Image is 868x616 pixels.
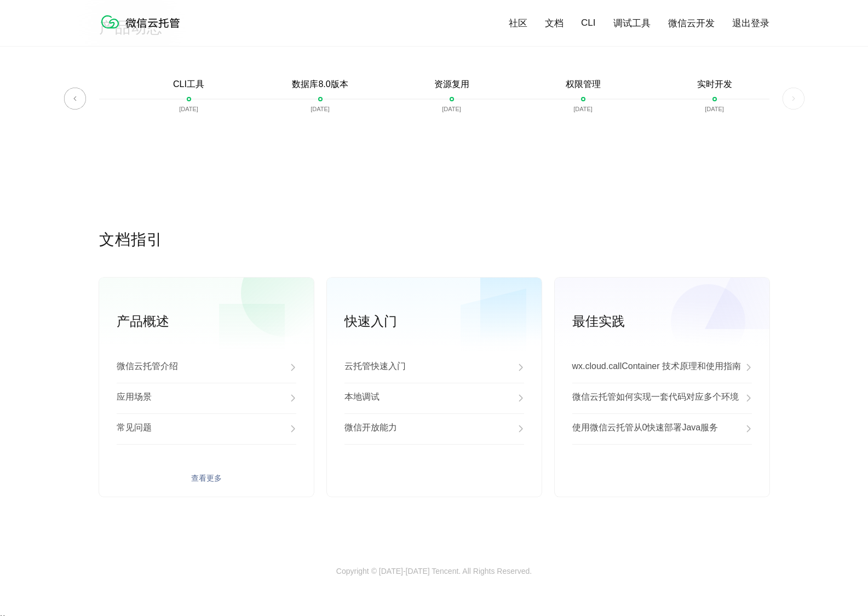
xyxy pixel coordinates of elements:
a: wx.cloud.callContainer 技术原理和使用指南 [572,352,752,383]
a: CLI [581,18,595,28]
a: 调试工具 [613,17,651,30]
a: 社区 [509,17,527,30]
a: 查看更多 [572,474,752,483]
p: 快速入门 [344,313,542,330]
a: 查看更多 [117,474,296,483]
a: 查看更多 [344,474,524,483]
p: [DATE] [573,106,593,112]
img: 微信云托管 [99,11,187,33]
p: [DATE] [442,106,461,112]
p: Copyright © [DATE]-[DATE] Tencent. All Rights Reserved. [336,567,532,578]
p: [DATE] [311,106,330,112]
p: 微信云托管如何实现一套代码对应多个环境 [572,392,739,405]
a: 云托管快速入门 [344,352,524,383]
a: 微信云开发 [668,17,715,30]
a: 微信云托管 [99,25,187,34]
p: 云托管快速入门 [344,361,406,374]
p: 文档指引 [99,229,769,251]
p: 产品概述 [117,313,314,330]
p: 本地调试 [344,392,380,405]
a: 本地调试 [344,383,524,413]
p: wx.cloud.callContainer 技术原理和使用指南 [572,361,741,374]
p: 微信云托管介绍 [117,361,178,374]
a: 退出登录 [732,17,769,30]
a: 使用微信云托管从0快速部署Java服务 [572,413,752,444]
p: 最佳实践 [572,313,769,330]
p: 微信开放能力 [344,422,397,435]
a: 微信开放能力 [344,413,524,444]
p: 使用微信云托管从0快速部署Java服务 [572,422,718,435]
a: 微信云托管如何实现一套代码对应多个环境 [572,383,752,413]
p: 数据库8.0版本 [292,79,348,90]
p: 实时开发 [697,79,732,90]
p: 资源复用 [434,79,469,90]
p: 常见问题 [117,422,152,435]
a: 应用场景 [117,383,296,413]
a: 文档 [545,17,564,30]
p: CLI工具 [173,79,204,90]
p: 应用场景 [117,392,152,405]
p: [DATE] [705,106,724,112]
a: 微信云托管介绍 [117,352,296,383]
p: [DATE] [179,106,198,112]
p: 权限管理 [566,79,601,90]
a: 常见问题 [117,413,296,444]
